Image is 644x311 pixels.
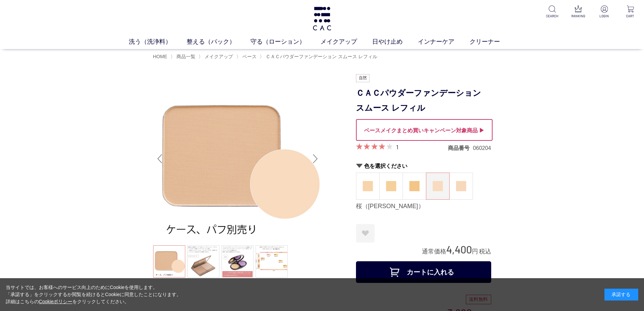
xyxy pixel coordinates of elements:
[198,53,235,60] li: 〉
[472,248,478,255] span: 円
[153,145,167,172] div: Previous slide
[356,173,380,200] dl: 生成（きなり）
[205,54,233,59] span: メイクアップ
[312,7,332,30] img: logo
[266,54,377,59] span: ＣＡＣパウダーファンデーション スムース レフィル
[473,145,491,152] dd: 060204
[175,54,195,59] a: 商品一覧
[203,54,233,59] a: メイクアップ
[422,248,446,255] span: 通常価格
[396,143,398,151] a: 1
[251,37,320,46] a: 守る（ローション）
[622,14,639,19] p: CART
[372,37,418,46] a: 日やけ止め
[264,54,377,59] a: ＣＡＣパウダーファンデーション スムース レフィル
[39,299,73,304] a: Cookieポリシー
[356,74,370,82] img: 自然
[309,145,322,172] div: Next slide
[379,173,403,200] dl: 蜂蜜（はちみつ）
[356,261,491,283] button: カートに入れる
[356,202,491,210] div: 桜（[PERSON_NAME]）
[242,54,257,59] span: ベース
[386,181,396,191] img: 蜂蜜（はちみつ）
[544,5,560,19] a: SEARCH
[153,74,322,243] img: ＣＡＣパウダーファンデーション スムース レフィル 桜（さくら）
[356,173,379,199] a: 生成（きなり）
[170,53,197,60] li: 〉
[320,37,372,46] a: メイクアップ
[479,248,491,255] span: 税込
[356,162,491,170] h2: 色を選択ください
[153,54,167,59] a: HOME
[418,37,470,46] a: インナーケア
[409,181,420,191] img: 小麦（こむぎ）
[622,5,639,19] a: CART
[356,86,491,116] h1: ＣＡＣパウダーファンデーション スムース レフィル
[6,284,182,305] div: 当サイトでは、お客様へのサービス向上のためにCookieを使用します。 「承諾する」をクリックするか閲覧を続けるとCookieに同意したことになります。 詳細はこちらの をクリックしてください。
[448,145,473,152] dt: 商品番号
[450,173,473,199] a: 薄紅（うすべに）
[456,181,466,191] img: 薄紅（うすべに）
[356,224,375,243] a: お気に入りに登録する
[446,243,472,256] span: 4,400
[241,54,257,59] a: ベース
[403,173,426,200] dl: 小麦（こむぎ）
[187,37,251,46] a: 整える（パック）
[570,14,587,19] p: RANKING
[129,37,187,46] a: 洗う（洗浄料）
[604,289,638,301] div: 承諾する
[570,5,587,19] a: RANKING
[544,14,560,19] p: SEARCH
[470,37,515,46] a: クリーナー
[433,181,443,191] img: 桜（さくら）
[363,181,373,191] img: 生成（きなり）
[426,173,450,200] dl: 桜（さくら）
[176,54,195,59] span: 商品一覧
[236,53,258,60] li: 〉
[260,53,379,60] li: 〉
[403,173,426,199] a: 小麦（こむぎ）
[449,173,473,200] dl: 薄紅（うすべに）
[380,173,403,199] a: 蜂蜜（はちみつ）
[596,14,613,19] p: LOGIN
[596,5,613,19] a: LOGIN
